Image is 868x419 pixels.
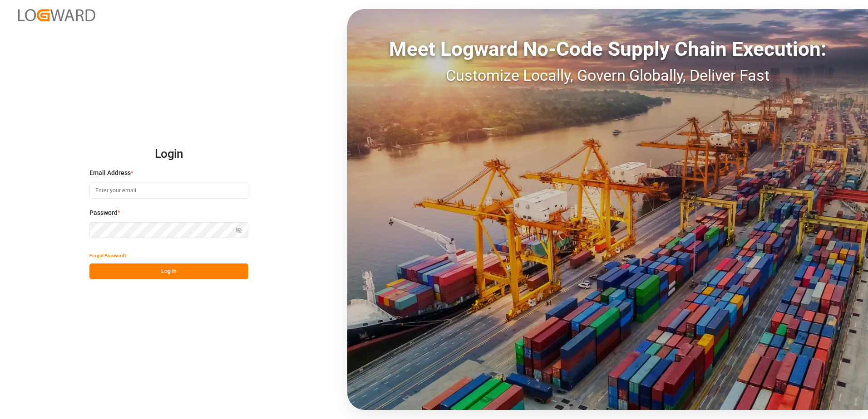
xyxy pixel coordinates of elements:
[89,248,127,263] button: Forgot Password?
[89,208,118,218] span: Password
[347,34,868,64] div: Meet Logward No-Code Supply Chain Execution:
[89,183,248,199] input: Enter your email
[18,9,95,21] img: Logward_new_orange.png
[89,140,248,169] h2: Login
[89,168,131,178] span: Email Address
[89,263,248,279] button: Log In
[347,64,868,87] div: Customize Locally, Govern Globally, Deliver Fast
